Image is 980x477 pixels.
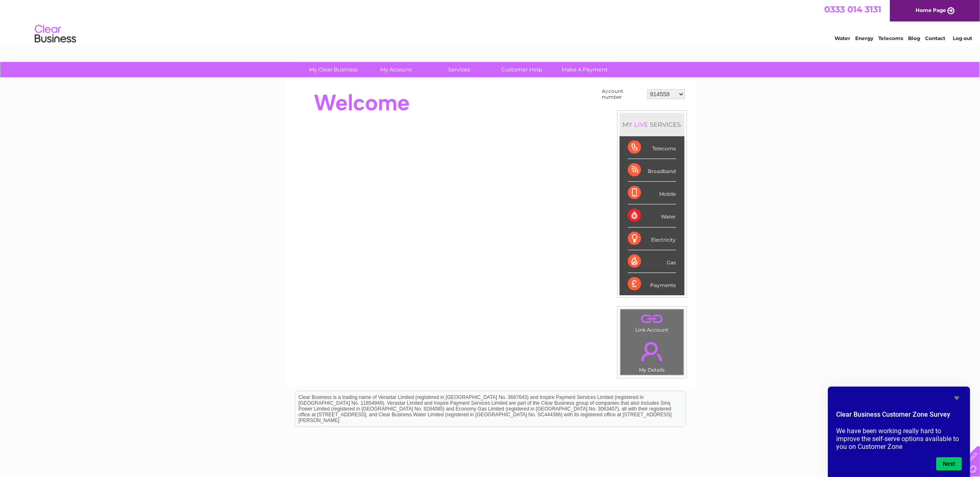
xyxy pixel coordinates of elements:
div: Gas [628,250,676,273]
td: My Details [620,335,684,375]
a: Customer Help [488,62,556,77]
td: Account number [600,86,645,102]
a: Log out [953,35,972,41]
h2: Clear Business Customer Zone Survey [836,410,962,424]
div: Water [628,204,676,227]
a: Contact [925,35,945,41]
img: logo.png [34,21,76,47]
a: My Clear Business [299,62,367,77]
a: . [622,311,682,326]
a: Water [835,35,850,41]
a: Make A Payment [551,62,619,77]
div: Clear Business Customer Zone Survey [836,393,962,470]
td: Link Account [620,309,684,335]
div: MY SERVICES [620,113,684,136]
div: Payments [628,273,676,295]
div: Telecoms [628,136,676,159]
a: . [622,337,682,366]
p: We have been working really hard to improve the self-serve options available to you on Customer Zone [836,427,962,451]
a: Telecoms [878,35,903,41]
div: Electricity [628,228,676,250]
a: Energy [855,35,873,41]
button: Next question [936,457,962,470]
a: 0333 014 3131 [824,4,881,14]
a: Blog [908,35,920,41]
div: Clear Business is a trading name of Verastar Limited (registered in [GEOGRAPHIC_DATA] No. 3667643... [295,5,686,40]
div: Broadband [628,159,676,182]
button: Hide survey [952,393,962,403]
div: Mobile [628,182,676,204]
a: My Account [362,62,430,77]
div: LIVE [633,121,650,128]
a: Services [425,62,493,77]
